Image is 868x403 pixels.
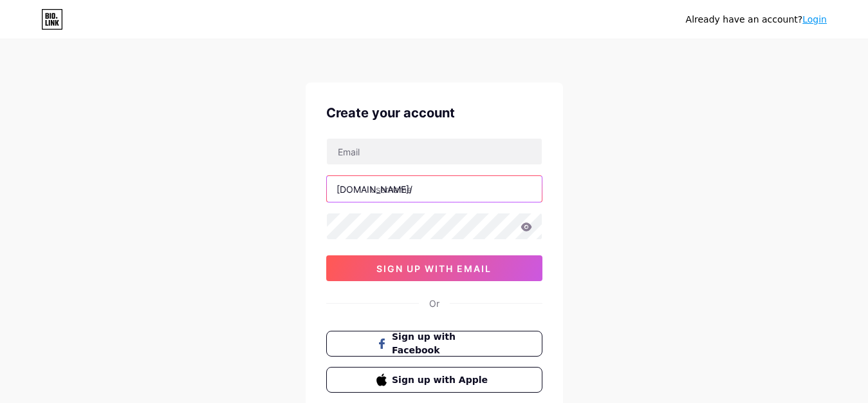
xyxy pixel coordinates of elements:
[686,13,827,26] div: Already have an account?
[802,14,827,25] a: Login
[326,331,542,357] button: Sign up with Facebook
[337,182,412,196] div: [DOMAIN_NAME]/
[326,255,542,281] button: sign up with email
[326,367,542,393] button: Sign up with Apple
[429,297,439,310] div: Or
[327,139,542,164] input: Email
[376,263,492,274] span: sign up with email
[392,373,492,387] span: Sign up with Apple
[327,176,542,202] input: username
[392,330,492,357] span: Sign up with Facebook
[326,103,542,123] div: Create your account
